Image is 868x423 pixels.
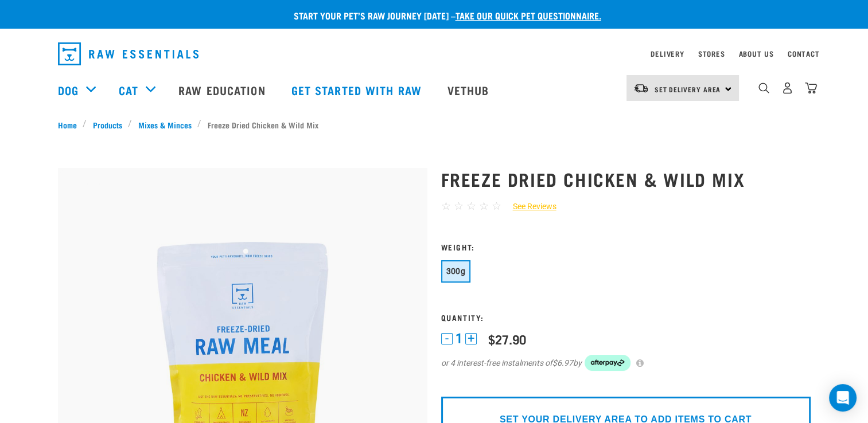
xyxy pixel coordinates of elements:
a: See Reviews [501,201,556,213]
span: ☆ [466,199,476,213]
img: Raw Essentials Logo [58,42,198,65]
button: 300g [441,260,471,283]
button: - [441,333,453,344]
a: take our quick pet questionnaire. [456,13,601,18]
img: van-moving.png [633,83,649,93]
span: $6.97 [552,357,573,369]
h1: Freeze Dried Chicken & Wild Mix [441,169,811,189]
a: Products [87,119,128,131]
span: 300g [446,267,466,276]
img: user.png [781,82,793,94]
a: Raw Education [167,67,279,113]
a: Get started with Raw [280,67,436,113]
a: Mixes & Minces [132,119,197,131]
div: $27.90 [488,332,526,346]
span: ☆ [479,199,489,213]
div: Open Intercom Messenger [829,384,857,412]
div: or 4 interest-free instalments of by [441,355,811,371]
h3: Quantity: [441,313,811,322]
a: Delivery [651,52,684,56]
span: ☆ [441,199,451,213]
span: ☆ [454,199,464,213]
h3: Weight: [441,242,811,251]
a: Cat [119,81,138,99]
nav: dropdown navigation [49,38,820,70]
a: Dog [58,81,79,99]
span: ☆ [492,199,501,213]
a: Vethub [436,67,504,113]
a: Stores [698,52,725,56]
a: Contact [788,52,820,56]
img: home-icon-1@2x.png [758,83,769,93]
button: + [465,333,477,344]
img: Afterpay [585,355,630,371]
nav: breadcrumbs [58,119,811,131]
a: Home [58,119,83,131]
img: home-icon@2x.png [805,82,817,94]
span: Set Delivery Area [655,87,721,91]
span: 1 [456,332,462,344]
a: About Us [738,52,773,56]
